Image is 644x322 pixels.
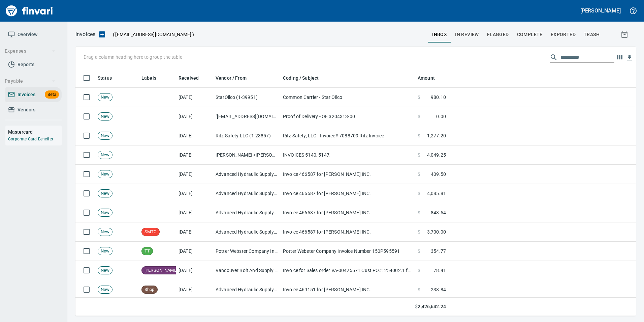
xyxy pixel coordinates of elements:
span: New [98,133,112,139]
h6: Mastercard [8,128,62,136]
span: inbox [432,30,447,39]
span: [PERSON_NAME] [142,267,180,274]
span: Vendors [18,106,35,114]
td: [DATE] [176,145,213,165]
td: Proof of Delivery - OE 3204313-00 [280,107,415,126]
span: $ [418,229,420,235]
td: [DATE] [176,261,213,280]
span: 78.41 [433,267,446,274]
span: 409.50 [431,171,446,178]
a: Reports [5,57,62,72]
button: Payable [2,75,58,87]
span: 3,700.00 [427,229,446,235]
span: New [98,287,112,293]
td: Invoice 466587 for [PERSON_NAME] INC. [280,203,415,222]
p: ( ) [109,31,194,38]
td: StarOilco (1-39951) [213,88,280,107]
td: [DATE] [176,203,213,222]
span: New [98,267,112,274]
span: New [98,248,112,254]
span: $ [418,286,420,293]
td: Ritz Safety LLC (1-23857) [213,126,280,145]
span: Received [179,74,199,82]
span: 238.84 [431,286,446,293]
span: Invoices [18,90,35,99]
span: [EMAIL_ADDRESS][DOMAIN_NAME] [115,31,192,38]
span: New [98,210,112,216]
span: Received [179,74,207,82]
span: New [98,229,112,235]
a: InvoicesBeta [5,87,62,102]
a: Corporate Card Benefits [8,137,53,141]
td: Invoice 466587 for [PERSON_NAME] INC. [280,165,415,184]
td: "[EMAIL_ADDRESS][DOMAIN_NAME]" <[EMAIL_ADDRESS][DOMAIN_NAME]> [213,107,280,126]
span: New [98,152,112,158]
td: [DATE] [176,242,213,261]
h5: [PERSON_NAME] [580,7,621,14]
td: Common Carrier - Star Oilco [280,88,415,107]
span: Payable [5,77,56,85]
span: TT [142,248,153,254]
span: Complete [517,30,543,39]
span: New [98,171,112,178]
span: $ [418,267,420,274]
span: $ [418,248,420,254]
img: Finvari [4,3,55,19]
td: Invoice 466587 for [PERSON_NAME] INC. [280,222,415,242]
td: Advanced Hydraulic Supply Co. LLC (1-10020) [213,165,280,184]
span: In Review [455,30,479,39]
span: Flagged [487,30,509,39]
span: $ [418,190,420,197]
span: Labels [141,74,165,82]
span: New [98,94,112,101]
td: Advanced Hydraulic Supply Co. LLC (1-10020) [213,184,280,203]
span: Shop [142,287,157,293]
td: [DATE] [176,222,213,242]
td: Potter Webster Company Invoice Number 150P595591 [280,242,415,261]
td: [DATE] [176,126,213,145]
span: Amount [418,74,444,82]
span: Status [98,74,112,82]
span: $ [418,152,420,158]
span: 2,426,642.24 [418,303,446,310]
td: Potter Webster Company Inc (1-10818) [213,242,280,261]
a: Vendors [5,102,62,117]
td: Ritz Safety, LLC - Invoice# 7088709 Ritz Invoice [280,126,415,145]
span: Expenses [5,47,56,55]
td: Vancouver Bolt And Supply Inc (1-11067) [213,261,280,280]
span: New [98,190,112,197]
span: 843.54 [431,209,446,216]
td: Invoice for Sales order VA-00425571 Cust PO#: 254002.1 from Vancouver Bolt & Supply Inc [280,261,415,280]
span: New [98,113,112,120]
span: Status [98,74,121,82]
span: Reports [18,60,34,69]
button: Expenses [2,45,58,57]
td: INVOICES 5140, 5147, [280,145,415,165]
td: [DATE] [176,107,213,126]
td: [DATE] [176,184,213,203]
td: Invoice 469151 for [PERSON_NAME] INC. [280,280,415,299]
span: 354.77 [431,248,446,254]
span: $ [418,209,420,216]
button: Download Table [624,53,635,63]
span: trash [584,30,600,39]
td: [DATE] [176,165,213,184]
a: Overview [5,27,62,42]
span: Coding / Subject [283,74,319,82]
span: Coding / Subject [283,74,327,82]
span: Overview [18,30,37,39]
span: Beta [45,91,59,99]
td: Advanced Hydraulic Supply Co. LLC (1-10020) [213,222,280,242]
span: 4,049.25 [427,152,446,158]
span: SMTC [142,229,159,235]
span: $ [418,113,420,120]
span: Labels [141,74,156,82]
span: $ [418,171,420,178]
span: Exported [551,30,576,39]
span: 4,085.81 [427,190,446,197]
td: [PERSON_NAME] <[PERSON_NAME][EMAIL_ADDRESS][DOMAIN_NAME]> [213,145,280,165]
td: [DATE] [176,88,213,107]
td: [DATE] [176,280,213,299]
span: $ [415,303,418,310]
